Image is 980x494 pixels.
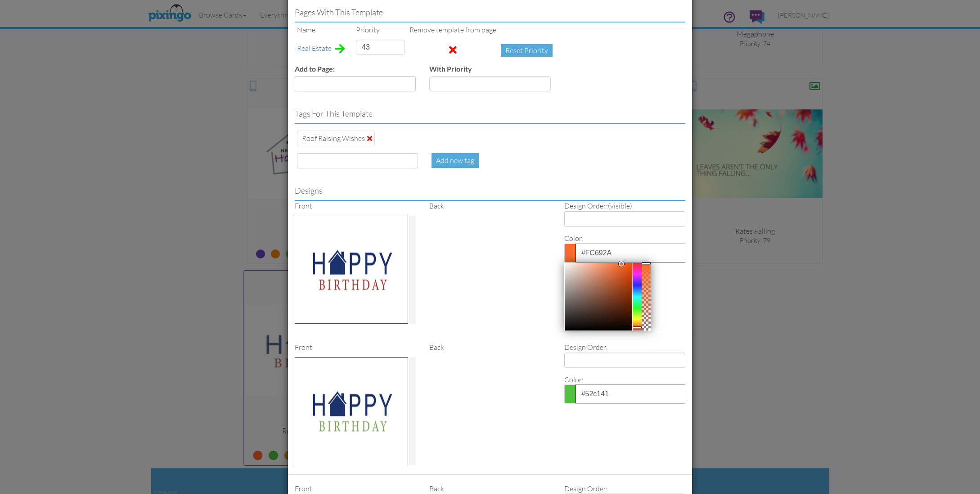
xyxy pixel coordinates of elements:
[407,23,499,37] td: Remove template from page
[429,484,550,494] div: Back
[564,342,685,368] div: Design Order:
[295,357,408,465] img: 20251015-210337-1293792b6bdc-250.jpg
[295,186,685,195] h4: Designs
[608,201,632,210] span: (visible)
[564,233,685,263] div: Color:
[295,23,354,37] td: Name
[295,484,416,494] div: Front
[564,375,685,404] div: Color:
[501,44,553,57] button: Reset Priority
[302,134,372,143] span: Roof Raising Wishes
[297,43,332,54] a: Real Estate
[295,342,416,353] div: Front
[295,216,408,324] img: 20251015-210312-a0cebdac7487-250.jpg
[564,201,685,227] div: Design Order:
[295,64,335,74] label: Add to Page:
[354,23,407,37] td: Priority
[429,342,550,353] div: Back
[429,64,472,74] label: With Priority
[295,8,685,17] h4: Pages with this template
[295,109,685,118] h4: Tags for this template
[295,201,416,211] div: Front
[429,201,550,211] div: Back
[432,153,479,168] div: Add new tag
